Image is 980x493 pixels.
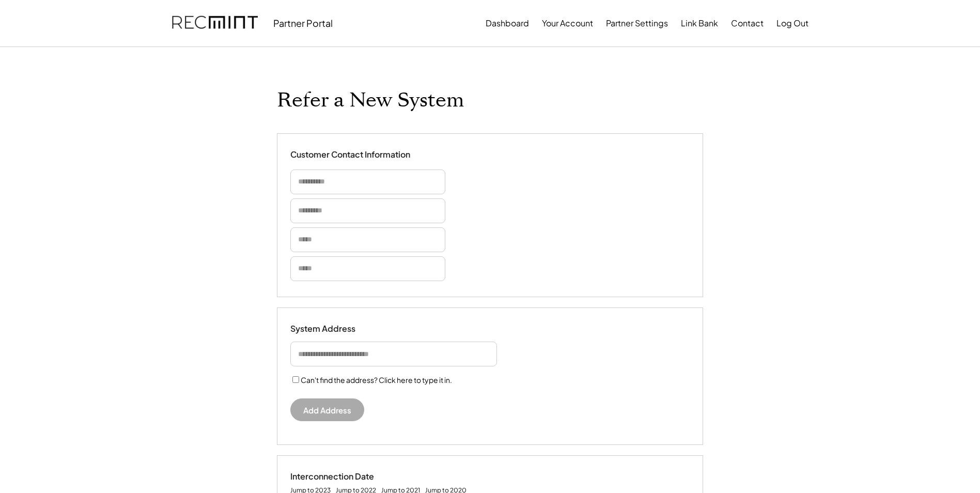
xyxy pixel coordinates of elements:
label: Can't find the address? Click here to type it in. [301,375,452,384]
button: Contact [731,13,764,34]
div: Partner Portal [273,17,333,29]
button: Partner Settings [606,13,668,34]
button: Dashboard [486,13,529,34]
div: System Address [290,323,394,334]
div: Interconnection Date [290,471,394,482]
button: Your Account [542,13,593,34]
img: recmint-logotype%403x.png [172,6,258,41]
button: Link Bank [681,13,718,34]
button: Add Address [290,398,364,421]
h1: Refer a New System [277,88,464,113]
button: Log Out [776,13,808,34]
div: Customer Contact Information [290,149,410,160]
